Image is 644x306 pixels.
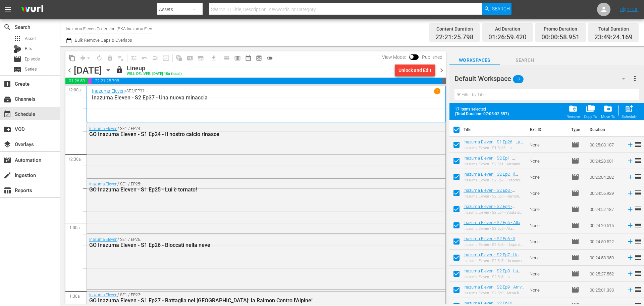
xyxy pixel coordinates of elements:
[115,53,126,63] span: Clear Lineup
[25,66,37,73] span: Series
[464,162,524,166] div: Inazuma Eleven - S2 Ep1 - Arrivano gli alieni!
[631,71,639,87] button: more_vert
[527,137,569,153] td: None
[455,107,512,112] span: 17 items selected
[587,185,624,201] td: 00:24:56.929
[89,182,117,186] a: Inazuma Eleven
[627,189,634,197] svg: Add to Schedule
[4,5,12,13] span: menu
[74,65,102,76] div: [DATE]
[3,171,11,179] span: Ingestion
[464,172,518,182] a: Inazuma Eleven - S2 Ep2 - Il ritorno della Raimon
[3,156,11,164] span: Automation
[464,194,524,199] div: Inazuma Eleven - S2 Ep3 - Raimon VS Secret Service
[527,282,569,298] td: None
[627,286,634,294] svg: Add to Schedule
[206,51,219,64] span: Download as CSV
[541,34,580,41] span: 00:00:58.951
[88,78,92,84] span: 00:00:58.951
[398,64,431,76] div: Unlock and Edit
[161,53,171,63] span: Update Metadata from Key Asset
[582,102,599,121] button: Copy To
[65,78,88,84] span: 01:26:59.420
[599,102,617,121] button: Move To
[13,45,21,53] div: Bits
[464,210,524,215] div: Inazuma Eleven - S2 Ep4 - Voglia di riscatto
[89,297,407,304] div: GO Inazuma Eleven - S1 Ep27 - Battaglia nel [GEOGRAPHIC_DATA]: la Raimon Contro l'Alpine!
[571,173,579,181] span: Episode
[527,217,569,233] td: None
[3,95,11,103] span: Channels
[464,178,524,182] div: Inazuma Eleven - S2 Ep2 - Il ritorno della Raimon
[634,157,642,165] span: reorder
[488,24,527,34] div: Ad Duration
[634,237,642,245] span: reorder
[89,126,117,131] a: Inazuma Eleven
[634,205,642,213] span: reorder
[266,55,273,61] span: toggle_off
[3,125,11,133] span: VOD
[264,53,275,63] span: 24 hours Lineup View is OFF
[464,188,515,198] a: Inazuma Eleven - S2 Ep3 - Raimon VS Secret Service
[135,89,145,93] p: EP37
[92,78,442,84] span: 22:21:25.798
[627,157,634,165] svg: Add to Schedule
[77,53,94,63] span: Remove Gaps & Overlaps
[587,153,624,169] td: 00:24:28.601
[171,51,184,64] span: Refresh All Search Blocks
[464,259,524,263] div: Inazuma Eleven - S2 Ep7 - Un nuovo tipo di allenamento!
[65,66,74,75] span: chevron_left
[25,35,36,42] span: Asset
[455,112,512,116] span: (Total Duration: 07:05:02.557)
[89,126,407,137] div: / SE1 / EP24:
[627,206,634,213] svg: Add to Schedule
[184,53,195,63] span: Create Search Block
[436,89,438,93] p: 1
[126,89,135,93] p: SE2 /
[571,270,579,278] span: Episode
[582,102,599,121] span: Copy Item To Workspace
[586,104,595,113] span: folder_copy
[571,157,579,165] span: Episode
[150,53,161,63] span: Fill episodes with ad slates
[245,55,252,61] span: date_range_outlined
[587,137,624,153] td: 00:25:08.187
[127,64,182,72] div: Lineup
[464,146,524,150] div: Inazuma Eleven - S1 Ep26 - La grande partita
[256,55,262,61] span: preview_outlined
[13,35,21,43] span: Asset
[464,285,524,295] a: Inazuma Eleven - S2 Ep9 - Arriva la Epsilon
[3,23,11,31] span: Search
[89,293,407,304] div: / SE1 / EP27:
[527,233,569,250] td: None
[620,7,638,12] a: Sign Out
[587,201,624,217] td: 00:24:52.187
[565,102,582,121] button: Remove
[571,141,579,149] span: Episode
[634,140,642,148] span: reorder
[464,268,521,278] a: Inazuma Eleven - S2 Ep8 - La riscossa della Raimon!
[620,102,639,121] button: Schedule
[105,53,115,63] span: Select an event to delete
[584,115,597,119] div: Copy To
[437,66,446,75] span: chevron_right
[513,72,524,86] span: 17
[571,205,579,213] span: Episode
[435,24,474,34] div: Content Duration
[587,217,624,233] td: 00:24:20.515
[13,65,21,74] span: Series
[622,115,637,119] div: Schedule
[219,51,232,64] span: Day Calendar View
[3,80,11,88] span: Create
[89,237,407,248] div: / SE1 / EP26:
[634,189,642,197] span: reorder
[464,156,515,166] a: Inazuma Eleven - S2 Ep1 - Arrivano gli alieni!
[634,286,642,294] span: reorder
[449,56,500,64] span: Workspaces
[3,110,11,118] span: Schedule
[139,53,150,63] span: Revert to Primary Episode
[594,34,633,41] span: 23:49:24.169
[89,242,407,248] div: GO Inazuma Eleven - S1 Ep26 - Bloccati nella neve
[587,250,624,266] td: 00:24:58.950
[464,139,523,149] a: Inazuma Eleven - S1 Ep26 - La grande partita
